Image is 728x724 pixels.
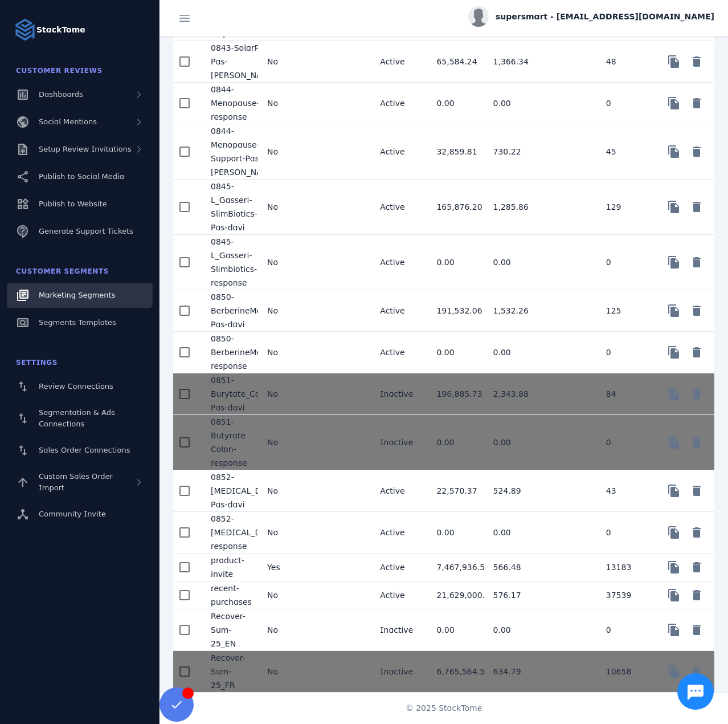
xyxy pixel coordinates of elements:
[406,702,482,714] span: © 2025 StackTome
[371,609,427,651] mat-cell: Inactive
[427,373,484,415] mat-cell: 196,885.73
[484,512,541,554] mat-cell: 0.00
[202,415,258,470] mat-cell: 0851-Butyrate Colon-response
[662,50,685,73] button: Copy
[258,235,314,290] mat-cell: No
[685,140,708,163] button: Delete
[685,431,708,454] button: Delete
[371,290,427,332] mat-cell: Active
[7,310,153,335] a: Segments Templates
[484,470,541,512] mat-cell: 524.89
[258,512,314,554] mat-cell: No
[39,227,133,235] span: Generate Support Tickets
[597,41,653,83] mat-cell: 48
[371,332,427,373] mat-cell: Active
[427,124,484,180] mat-cell: 32,859.81
[202,332,258,373] mat-cell: 0850-BerberineMax-response
[597,581,653,609] mat-cell: 37539
[202,180,258,235] mat-cell: 0845-L_Gasseri-SlimBiotics-Pas-davi
[371,180,427,235] mat-cell: Active
[597,609,653,651] mat-cell: 0
[597,83,653,124] mat-cell: 0
[202,609,258,651] mat-cell: Recover-Sum-25_EN
[496,11,714,23] span: supersmart - [EMAIL_ADDRESS][DOMAIN_NAME]
[427,651,484,692] mat-cell: 6,765,564.50
[685,556,708,579] button: Delete
[39,90,83,99] span: Dashboards
[685,383,708,405] button: Delete
[662,619,685,641] button: Copy
[427,470,484,512] mat-cell: 22,570.37
[427,415,484,470] mat-cell: 0.00
[371,83,427,124] mat-cell: Active
[258,554,314,581] mat-cell: Yes
[39,117,97,126] span: Social Mentions
[39,145,132,153] span: Setup Review Invitations
[39,318,116,327] span: Segments Templates
[427,332,484,373] mat-cell: 0.00
[427,609,484,651] mat-cell: 0.00
[685,660,708,683] button: Delete
[662,431,685,454] button: Copy
[662,584,685,607] button: Copy
[258,180,314,235] mat-cell: No
[371,235,427,290] mat-cell: Active
[597,235,653,290] mat-cell: 0
[662,383,685,405] button: Copy
[662,521,685,544] button: Copy
[427,180,484,235] mat-cell: 165,876.20
[258,651,314,692] mat-cell: No
[202,124,258,180] mat-cell: 0844-Menopause-Support-Pas-[PERSON_NAME]
[597,470,653,512] mat-cell: 43
[427,290,484,332] mat-cell: 191,532.06
[662,196,685,218] button: Copy
[597,332,653,373] mat-cell: 0
[258,470,314,512] mat-cell: No
[427,83,484,124] mat-cell: 0.00
[468,6,489,27] img: profile.jpg
[202,290,258,332] mat-cell: 0850-BerberineMax-Pas-davi
[597,180,653,235] mat-cell: 129
[16,67,103,75] span: Customer Reviews
[484,651,541,692] mat-cell: 634.79
[7,219,153,244] a: Generate Support Tickets
[16,359,58,367] span: Settings
[39,446,130,454] span: Sales Order Connections
[484,41,541,83] mat-cell: 1,366.34
[371,651,427,692] mat-cell: Inactive
[685,251,708,274] button: Delete
[371,554,427,581] mat-cell: Active
[427,235,484,290] mat-cell: 0.00
[662,341,685,364] button: Copy
[484,180,541,235] mat-cell: 1,285.86
[685,619,708,641] button: Delete
[371,373,427,415] mat-cell: Inactive
[685,196,708,218] button: Delete
[484,581,541,609] mat-cell: 576.17
[685,479,708,502] button: Delete
[662,92,685,115] button: Copy
[39,510,106,518] span: Community Invite
[202,581,258,609] mat-cell: recent-purchases
[202,83,258,124] mat-cell: 0844-Menopause-response
[7,401,153,436] a: Segmentation & Ads Connections
[202,41,258,83] mat-cell: 0843-SolarPrep-Pas-[PERSON_NAME]
[484,373,541,415] mat-cell: 2,343.88
[685,299,708,322] button: Delete
[597,651,653,692] mat-cell: 10658
[597,290,653,332] mat-cell: 125
[484,235,541,290] mat-cell: 0.00
[685,92,708,115] button: Delete
[258,609,314,651] mat-cell: No
[685,521,708,544] button: Delete
[597,415,653,470] mat-cell: 0
[202,235,258,290] mat-cell: 0845-L_Gasseri-Slimbiotics-response
[685,50,708,73] button: Delete
[484,124,541,180] mat-cell: 730.22
[202,554,258,581] mat-cell: product-invite
[662,299,685,322] button: Copy
[427,554,484,581] mat-cell: 7,467,936.50
[202,651,258,692] mat-cell: Recover-Sum-25_FR
[39,200,107,208] span: Publish to Website
[597,124,653,180] mat-cell: 45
